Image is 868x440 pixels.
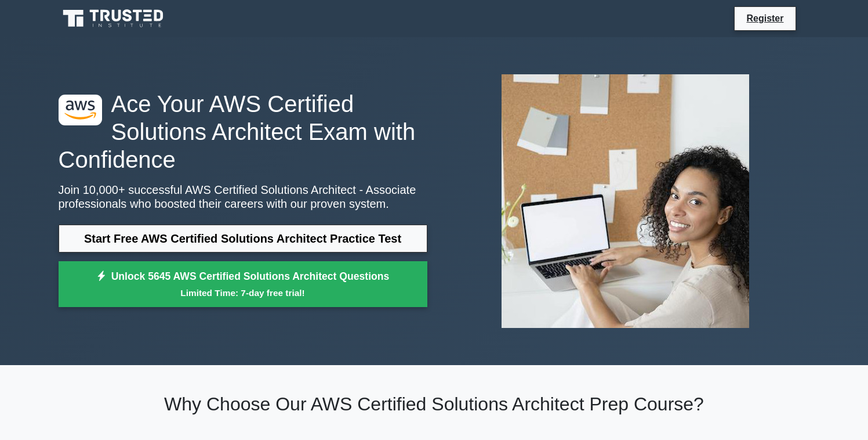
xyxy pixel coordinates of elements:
small: Limited Time: 7-day free trial! [73,286,413,300]
h2: Why Choose Our AWS Certified Solutions Architect Prep Course? [59,393,810,415]
h1: Ace Your AWS Certified Solutions Architect Exam with Confidence [59,90,427,174]
a: Register [739,11,790,26]
a: Start Free AWS Certified Solutions Architect Practice Test [59,225,427,253]
a: Unlock 5645 AWS Certified Solutions Architect QuestionsLimited Time: 7-day free trial! [59,261,427,308]
p: Join 10,000+ successful AWS Certified Solutions Architect - Associate professionals who boosted t... [59,183,427,211]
